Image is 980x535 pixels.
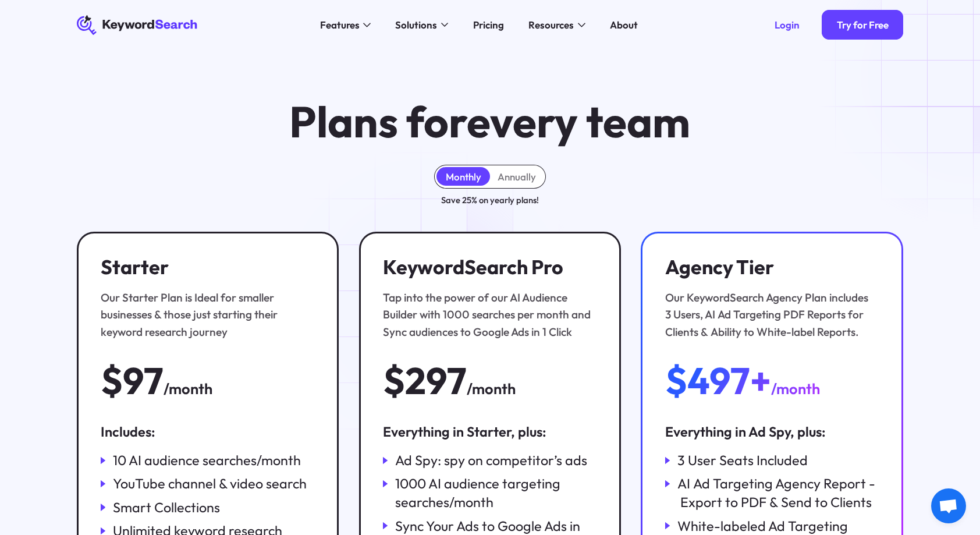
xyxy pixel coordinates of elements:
[775,19,800,31] div: Login
[441,193,539,207] div: Save 25% on yearly plans!
[498,171,536,183] div: Annually
[837,19,889,31] div: Try for Free
[473,17,504,33] div: Pricing
[677,451,808,470] div: 3 User Seats Included
[101,256,308,279] h3: Starter
[383,423,597,441] div: Everything in Starter, plus:
[931,488,966,523] a: Open chat
[665,289,873,342] div: Our KeywordSearch Agency Plan includes 3 Users, AI Ad Targeting PDF Reports for Clients & Ability...
[466,15,512,35] a: Pricing
[289,99,690,145] h1: Plans for
[665,256,873,279] h3: Agency Tier
[395,17,437,33] div: Solutions
[101,289,308,342] div: Our Starter Plan is Ideal for smaller businesses & those just starting their keyword research jou...
[113,474,307,493] div: YouTube channel & video search
[822,10,903,40] a: Try for Free
[101,361,164,401] div: $97
[395,451,587,470] div: Ad Spy: spy on competitor’s ads
[677,474,879,512] div: AI Ad Targeting Agency Report - Export to PDF & Send to Clients
[610,17,638,33] div: About
[467,377,516,401] div: /month
[320,17,360,33] div: Features
[113,451,301,470] div: 10 AI audience searches/month
[164,377,212,401] div: /month
[760,10,815,40] a: Login
[771,377,820,401] div: /month
[528,17,574,33] div: Resources
[446,171,481,183] div: Monthly
[665,423,879,441] div: Everything in Ad Spy, plus:
[467,94,690,148] span: every team
[383,289,591,342] div: Tap into the power of our AI Audience Builder with 1000 searches per month and Sync audiences to ...
[383,256,591,279] h3: KeywordSearch Pro
[602,15,645,35] a: About
[101,423,315,441] div: Includes:
[113,498,220,517] div: Smart Collections
[395,474,597,512] div: 1000 AI audience targeting searches/month
[383,361,467,401] div: $297
[665,361,771,401] div: $497+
